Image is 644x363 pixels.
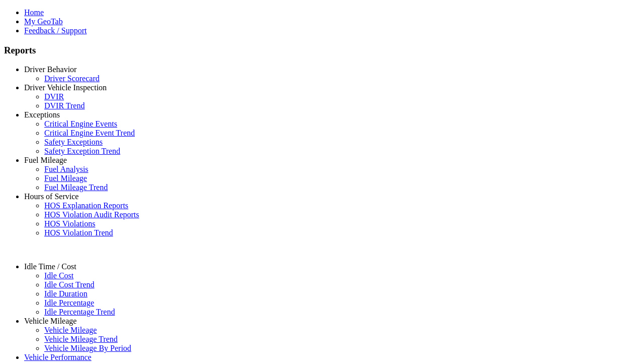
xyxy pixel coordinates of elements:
[44,228,113,237] a: HOS Violation Trend
[44,326,97,334] a: Vehicle Mileage
[24,65,76,74] a: Driver Behavior
[44,201,128,210] a: HOS Explanation Reports
[44,344,131,352] a: Vehicle Mileage By Period
[44,298,94,307] a: Idle Percentage
[24,83,107,92] a: Driver Vehicle Inspection
[44,92,64,101] a: DVIR
[44,119,117,128] a: Critical Engine Events
[44,74,100,83] a: Driver Scorecard
[24,353,92,361] a: Vehicle Performance
[44,174,87,183] a: Fuel Mileage
[44,289,88,298] a: Idle Duration
[24,192,78,201] a: Hours of Service
[44,129,135,137] a: Critical Engine Event Trend
[44,335,118,343] a: Vehicle Mileage Trend
[24,110,60,119] a: Exceptions
[44,271,73,280] a: Idle Cost
[44,138,103,146] a: Safety Exceptions
[24,8,44,17] a: Home
[44,165,89,173] a: Fuel Analysis
[24,156,67,164] a: Fuel Mileage
[44,101,85,110] a: DVIR Trend
[44,219,95,228] a: HOS Violations
[44,280,95,289] a: Idle Cost Trend
[44,183,108,192] a: Fuel Mileage Trend
[44,210,139,219] a: HOS Violation Audit Reports
[4,45,640,56] h3: Reports
[44,308,115,316] a: Idle Percentage Trend
[24,17,63,26] a: My GeoTab
[44,147,120,155] a: Safety Exception Trend
[24,262,76,271] a: Idle Time / Cost
[24,26,87,35] a: Feedback / Support
[24,317,76,325] a: Vehicle Mileage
